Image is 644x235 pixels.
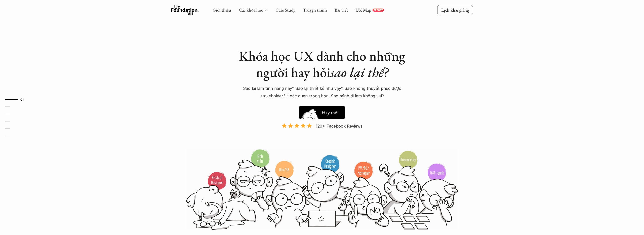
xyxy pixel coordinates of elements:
a: Bài viết [335,7,348,13]
button: Hay thôi [299,106,345,119]
a: Lịch khai giảng [437,5,473,15]
a: Các khóa học [239,7,263,13]
a: Case Study [275,7,295,13]
p: Sao lại làm tính năng này? Sao lại thiết kế như vậy? Sao không thuyết phục được stakeholder? Hoặc... [234,85,410,100]
p: 120+ Facebook Reviews [316,122,363,130]
a: UX Map [355,7,371,13]
p: Lịch khai giảng [441,7,469,13]
strong: 01 [20,97,24,101]
em: sao lại thế? [330,63,388,81]
a: 120+ Facebook Reviews [277,123,367,148]
a: 01 [5,96,29,102]
h1: Khóa học UX dành cho những người hay hỏi [234,48,410,81]
p: REPORT [374,9,383,12]
a: Truyện tranh [303,7,327,13]
h5: Hay thôi [321,109,339,116]
a: REPORT [373,9,384,12]
a: Hay thôi [299,103,345,119]
a: Giới thiệu [213,7,231,13]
